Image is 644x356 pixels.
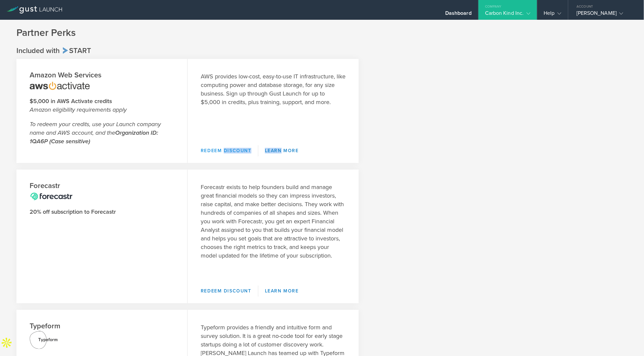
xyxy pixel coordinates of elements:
a: Redeem Discount [201,286,258,297]
em: To redeem your credits, use your Launch company name and AWS account, and the [30,121,161,145]
p: AWS provides low-cost, easy-to-use IT infrastructure, like computing power and database storage, ... [201,72,346,106]
a: Learn More [258,286,305,297]
h1: Partner Perks [16,26,628,40]
div: Help [544,10,561,20]
a: Learn More [258,145,305,156]
div: [PERSON_NAME] [577,10,632,20]
iframe: Chat Widget [611,324,644,356]
span: Start [62,46,91,55]
div: Carbon Kind Inc. [485,10,530,20]
h2: Typeform [30,321,174,331]
span: Included with [16,46,60,55]
a: Redeem Discount [201,145,258,156]
h2: Amazon Web Services [30,70,174,80]
h2: Forecastr [30,181,174,191]
img: forecastr-logo [30,191,73,201]
em: Amazon eligibility requirements apply [30,106,127,113]
img: amazon-web-services-logo [30,80,90,90]
p: Forecastr exists to help founders build and manage great financial models so they can impress inv... [201,183,346,260]
strong: $5,000 in AWS Activate credits [30,97,112,105]
strong: 20% off subscription to Forecastr [30,208,116,215]
img: typeform-logo [30,331,58,349]
div: Dashboard [445,10,472,20]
